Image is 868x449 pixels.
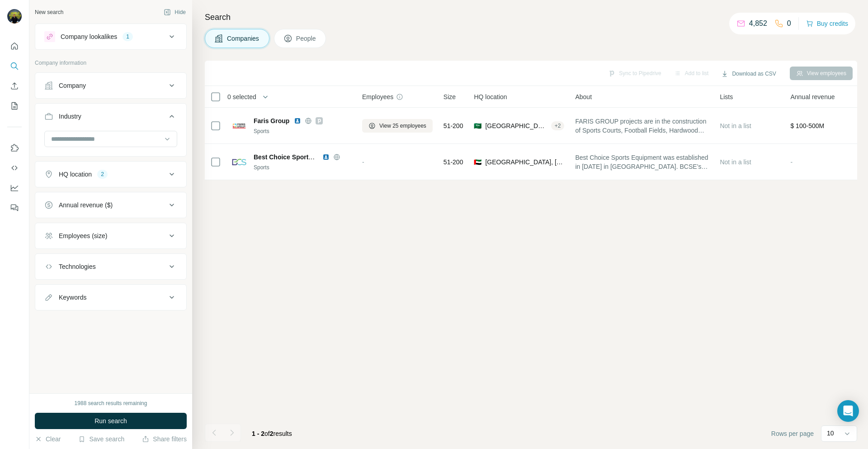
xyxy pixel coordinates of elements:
div: Employees (size) [59,231,107,240]
button: Company lookalikes1 [35,26,186,48]
button: Use Surfe API [7,160,22,176]
div: 2 [97,170,108,178]
div: HQ location [59,170,92,179]
div: Technologies [59,262,96,271]
span: 0 selected [227,92,256,101]
button: Technologies [35,256,186,277]
button: Company [35,75,186,96]
span: Not in a list [720,158,751,166]
span: Employees [362,92,393,101]
span: Run search [94,416,127,425]
p: 10 [827,429,834,438]
button: Hide [157,5,192,19]
span: 2 [270,430,274,437]
button: Clear [35,435,61,444]
button: Buy credits [806,17,848,30]
div: 1988 search results remaining [75,399,147,407]
button: Keywords [35,287,186,308]
span: 🇸🇦 [474,121,481,130]
button: Annual revenue ($) [35,194,186,216]
span: Lists [720,92,733,101]
span: Annual revenue [790,92,835,101]
button: Feedback [7,200,22,216]
span: Faris Group [254,116,289,125]
button: Use Surfe on LinkedIn [7,140,22,156]
span: People [296,34,317,43]
span: About [575,92,592,101]
div: 1 [123,33,133,41]
div: Company lookalikes [61,32,117,41]
span: $ 100-500M [790,122,824,129]
div: New search [35,8,63,16]
img: LinkedIn logo [294,117,301,124]
div: Open Intercom Messenger [837,400,859,422]
span: - [362,158,364,166]
span: [GEOGRAPHIC_DATA], [GEOGRAPHIC_DATA] [485,158,564,167]
div: Company [59,81,86,90]
button: Run search [35,413,187,429]
img: Logo of Best Choice Sports Equipment [232,155,246,169]
span: Rows per page [771,429,814,438]
span: 1 - 2 [252,430,264,437]
button: Search [7,58,22,74]
span: HQ location [474,92,507,101]
span: Size [443,92,456,101]
div: Keywords [59,293,86,302]
span: results [252,430,292,437]
div: Industry [59,112,81,121]
button: Enrich CSV [7,78,22,94]
button: View 25 employees [362,119,433,133]
span: 🇦🇪 [474,158,481,167]
button: Save search [78,435,124,444]
span: [GEOGRAPHIC_DATA], [GEOGRAPHIC_DATA] [485,121,547,130]
span: FARIS GROUP projects are in the construction of Sports Courts, Football Fields, Hardwood Courts, ... [575,117,709,135]
div: Annual revenue ($) [59,201,113,210]
span: View 25 employees [379,122,426,130]
button: My lists [7,98,22,114]
img: Logo of Faris Group [232,119,246,133]
span: Companies [227,34,260,43]
div: Sports [254,127,351,135]
p: 0 [787,18,791,29]
div: + 2 [551,122,565,130]
button: Share filters [142,435,187,444]
p: Company information [35,59,187,67]
span: 51-200 [443,158,463,167]
span: Not in a list [720,122,751,129]
span: - [790,158,793,166]
h4: Search [205,11,857,24]
div: Sports [254,163,351,172]
button: Dashboard [7,180,22,196]
button: Download as CSV [715,67,782,81]
button: Employees (size) [35,225,186,247]
p: 4,852 [749,18,767,29]
button: HQ location2 [35,163,186,185]
img: Avatar [7,9,22,24]
button: Industry [35,105,186,131]
span: of [264,430,270,437]
span: Best Choice Sports Equipment was established in [DATE] in [GEOGRAPHIC_DATA]. BCSE’s golden rule i... [575,153,709,171]
span: 51-200 [443,121,463,130]
img: LinkedIn logo [322,153,330,161]
span: Best Choice Sports Equipment [254,153,346,161]
button: Quick start [7,38,22,54]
